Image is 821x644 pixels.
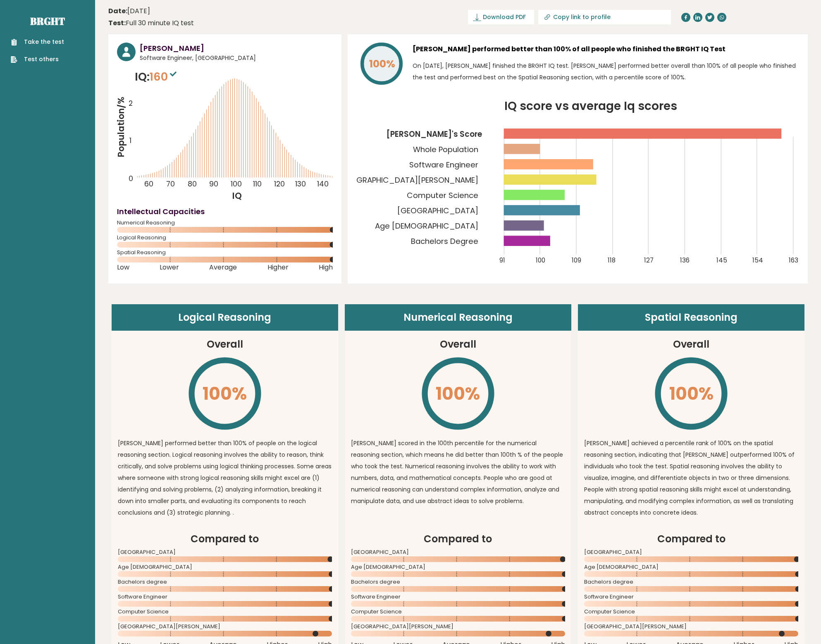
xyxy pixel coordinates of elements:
[129,135,131,145] tspan: 1
[584,610,798,613] span: Computer Science
[150,69,179,84] span: 160
[351,437,565,507] p: [PERSON_NAME] scored in the 100th percentile for the numerical reasoning section, which means he ...
[118,610,332,613] span: Computer Science
[108,18,194,28] div: Full 30 minute IQ test
[108,6,127,16] b: Date:
[253,179,262,189] tspan: 110
[578,304,804,331] header: Spatial Reasoning
[118,565,332,569] span: Age [DEMOGRAPHIC_DATA]
[135,69,179,85] p: IQ:
[187,356,263,431] svg: \
[160,266,179,269] span: Lower
[483,13,526,21] span: Download PDF
[117,206,333,217] h4: Intellectual Capacities
[118,595,332,599] span: Software Engineer
[351,580,565,584] span: Bachelors degree
[420,356,496,431] svg: \
[584,625,798,628] span: [GEOGRAPHIC_DATA][PERSON_NAME]
[654,356,729,431] svg: \
[440,337,476,352] h3: Overall
[337,175,478,185] tspan: [GEOGRAPHIC_DATA][PERSON_NAME]
[117,221,333,224] span: Numerical Reasoning
[351,610,565,613] span: Computer Science
[140,54,333,62] span: Software Engineer, [GEOGRAPHIC_DATA]
[295,179,306,189] tspan: 130
[397,206,478,216] tspan: [GEOGRAPHIC_DATA]
[118,437,332,518] p: [PERSON_NAME] performed better than 100% of people on the logical reasoning section. Logical reas...
[505,98,678,114] tspan: IQ score vs average Iq scores
[140,43,333,54] h3: [PERSON_NAME]
[188,179,197,189] tspan: 80
[584,437,798,518] p: [PERSON_NAME] achieved a percentile rank of 100% on the spatial reasoning section, indicating tha...
[387,129,482,139] tspan: [PERSON_NAME]'s Score
[572,256,582,265] tspan: 109
[351,551,565,554] span: [GEOGRAPHIC_DATA]
[411,236,478,247] tspan: Bachelors Degree
[717,256,728,265] tspan: 145
[232,190,242,202] tspan: IQ
[112,304,338,331] header: Logical Reasoning
[11,38,64,46] a: Take the test
[680,256,690,265] tspan: 136
[369,57,395,71] tspan: 100%
[108,18,126,28] b: Test:
[351,532,565,546] h2: Compared to
[644,256,654,265] tspan: 127
[499,256,505,265] tspan: 91
[351,595,565,599] span: Software Engineer
[231,179,242,189] tspan: 100
[753,256,764,265] tspan: 154
[144,179,153,189] tspan: 60
[166,179,175,189] tspan: 70
[375,221,478,231] tspan: Age [DEMOGRAPHIC_DATA]
[118,551,332,554] span: [GEOGRAPHIC_DATA]
[584,595,798,599] span: Software Engineer
[274,179,285,189] tspan: 120
[118,532,332,546] h2: Compared to
[468,10,534,24] a: Download PDF
[584,565,798,569] span: Age [DEMOGRAPHIC_DATA]
[30,14,65,28] a: Brght
[108,6,150,16] time: [DATE]
[117,251,333,254] span: Spatial Reasoning
[351,625,565,628] span: [GEOGRAPHIC_DATA][PERSON_NAME]
[129,98,133,108] tspan: 2
[267,266,289,269] span: Higher
[413,43,799,56] h3: [PERSON_NAME] performed better than 100% of all people who finished the BRGHT IQ Test
[118,625,332,628] span: [GEOGRAPHIC_DATA][PERSON_NAME]
[673,337,709,352] h3: Overall
[345,304,571,331] header: Numerical Reasoning
[584,580,798,584] span: Bachelors degree
[11,55,64,64] a: Test others
[319,266,333,269] span: High
[129,173,133,184] tspan: 0
[409,160,478,170] tspan: Software Engineer
[117,236,333,239] span: Logical Reasoning
[789,256,799,265] tspan: 163
[207,337,243,352] h3: Overall
[351,565,565,569] span: Age [DEMOGRAPHIC_DATA]
[118,580,332,584] span: Bachelors degree
[584,532,798,546] h2: Compared to
[413,60,799,83] p: On [DATE], [PERSON_NAME] finished the BRGHT IQ test. [PERSON_NAME] performed better overall than ...
[209,179,218,189] tspan: 90
[536,256,545,265] tspan: 100
[317,179,329,189] tspan: 140
[117,266,129,269] span: Low
[584,551,798,554] span: [GEOGRAPHIC_DATA]
[115,97,127,157] tspan: Population/%
[608,256,616,265] tspan: 118
[407,190,478,200] tspan: Computer Science
[209,266,237,269] span: Average
[413,144,478,155] tspan: Whole Population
